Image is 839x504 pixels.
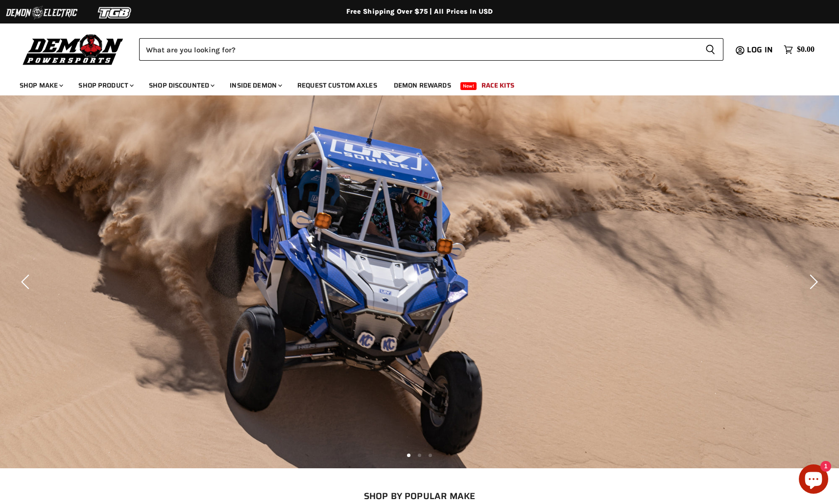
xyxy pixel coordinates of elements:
[460,82,477,90] span: New!
[78,3,152,22] img: TGB Logo 2
[139,38,697,61] input: Search
[386,75,458,95] a: Demon Rewards
[12,71,812,95] ul: Main menu
[5,3,78,22] img: Demon Electric Logo 2
[20,32,127,67] img: Demon Powersports
[142,75,220,95] a: Shop Discounted
[418,454,421,457] li: Page dot 2
[797,45,815,54] span: $0.00
[17,272,37,292] button: Previous
[474,75,522,95] a: Race Kits
[12,75,69,95] a: Shop Make
[697,38,723,61] button: Search
[28,7,812,16] div: Free Shipping Over $75 | All Prices In USD
[407,454,410,457] li: Page dot 1
[290,75,384,95] a: Request Custom Axles
[779,43,819,57] a: $0.00
[747,44,773,56] span: Log in
[802,272,822,292] button: Next
[743,46,779,54] a: Log in
[222,75,288,95] a: Inside Demon
[40,491,799,501] h2: SHOP BY POPULAR MAKE
[71,75,140,95] a: Shop Product
[429,454,432,457] li: Page dot 3
[796,464,831,496] inbox-online-store-chat: Shopify online store chat
[139,38,723,61] form: Product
